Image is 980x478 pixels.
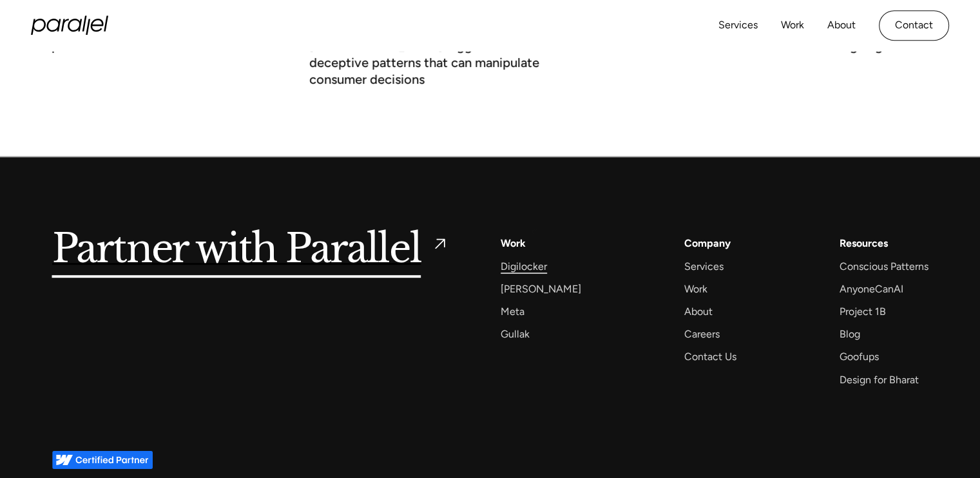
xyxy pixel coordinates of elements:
h3: Health-tech, travel apps in [GEOGRAPHIC_DATA] biggest users of deceptive patterns that can manipu... [309,24,541,88]
a: Company [684,234,731,252]
a: Gullak [501,325,530,343]
a: Conscious Patterns [839,258,928,275]
a: Meta [501,303,524,320]
a: Digilocker [501,258,547,275]
a: Work [501,234,526,252]
a: Services [718,16,758,35]
a: Partner with Parallel [52,234,450,264]
a: About [684,303,713,320]
a: Work [781,16,804,35]
a: Contact [879,10,949,41]
a: AnyoneCanAI [839,280,903,298]
a: Goofups [839,348,878,365]
div: Resources [839,234,887,252]
a: Careers [684,325,720,343]
a: Services [684,258,724,275]
a: Blog [839,325,860,343]
a: home [31,15,108,35]
a: [PERSON_NAME] [501,280,581,298]
a: Contact Us [684,348,736,365]
a: Project 1B [839,303,885,320]
a: About [827,16,856,35]
h5: Partner with Parallel [52,234,421,264]
a: Design for Bharat [839,371,918,388]
a: Work [684,280,707,298]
